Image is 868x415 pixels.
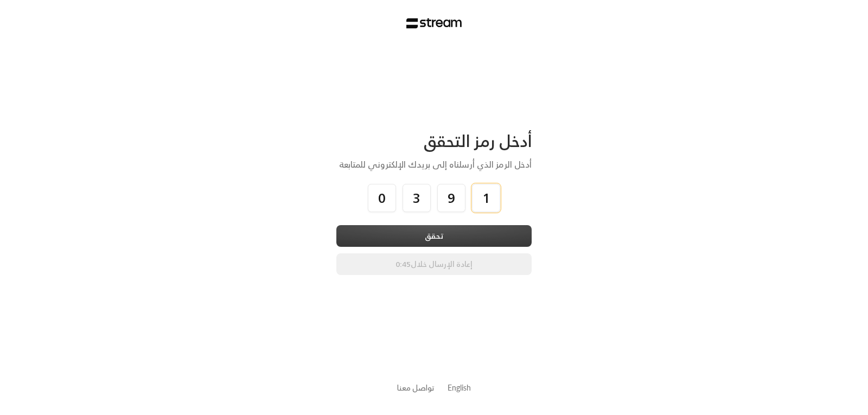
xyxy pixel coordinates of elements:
img: Stream Logo [406,18,462,29]
button: تحقق [336,225,532,247]
a: تواصل معنا [397,381,435,394]
div: أدخل الرمز الذي أرسلناه إلى بريدك الإلكتروني للمتابعة [336,158,532,171]
div: أدخل رمز التحقق [336,131,532,151]
a: English [448,378,471,398]
button: تواصل معنا [397,382,435,393]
